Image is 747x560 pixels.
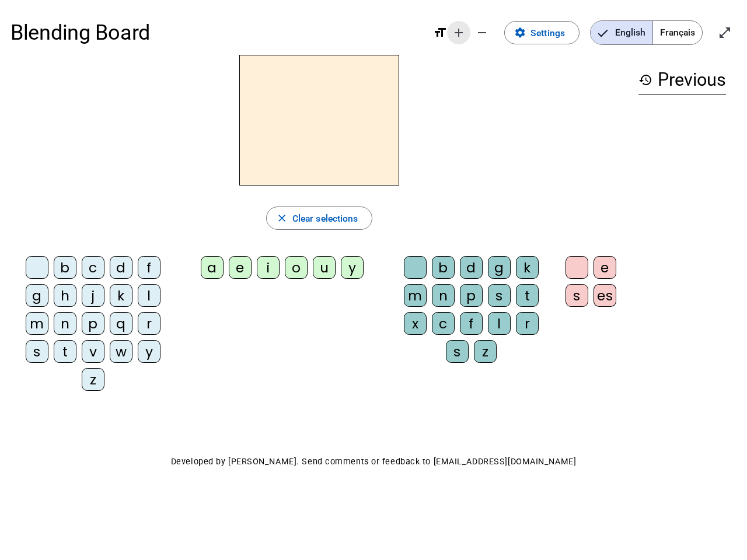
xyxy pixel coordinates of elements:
[201,256,224,279] div: a
[276,212,288,224] mat-icon: close
[713,21,736,44] button: Enter full screen
[590,20,703,45] mat-button-toggle-group: Language selection
[26,284,48,307] div: g
[229,256,252,279] div: e
[138,256,160,279] div: f
[460,284,483,307] div: p
[432,256,455,279] div: b
[566,284,588,307] div: s
[460,312,483,335] div: f
[54,284,76,307] div: h
[591,21,652,44] span: English
[26,312,48,335] div: m
[138,312,160,335] div: r
[54,256,76,279] div: b
[285,256,308,279] div: o
[594,256,616,279] div: e
[54,340,76,363] div: t
[341,256,364,279] div: y
[82,368,104,391] div: z
[432,312,455,335] div: c
[110,284,132,307] div: k
[530,25,565,41] span: Settings
[447,21,470,44] button: Increase font size
[110,312,132,335] div: q
[638,73,652,87] mat-icon: history
[82,284,104,307] div: j
[313,256,336,279] div: u
[474,340,497,363] div: z
[82,340,104,363] div: v
[446,340,469,363] div: s
[82,256,104,279] div: c
[470,21,494,44] button: Decrease font size
[488,256,511,279] div: g
[404,284,427,307] div: m
[266,206,373,230] button: Clear selections
[432,284,455,307] div: n
[138,284,160,307] div: l
[638,65,726,95] h3: Previous
[433,26,447,40] mat-icon: format_size
[110,256,132,279] div: d
[110,340,132,363] div: w
[138,340,160,363] div: y
[594,284,616,307] div: es
[718,26,732,40] mat-icon: open_in_full
[488,284,511,307] div: s
[82,312,104,335] div: p
[292,211,358,226] span: Clear selections
[475,26,489,40] mat-icon: remove
[460,256,483,279] div: d
[257,256,280,279] div: i
[54,312,76,335] div: n
[26,340,48,363] div: s
[504,21,580,44] button: Settings
[452,26,466,40] mat-icon: add
[516,256,539,279] div: k
[516,312,539,335] div: r
[653,21,702,44] span: Français
[11,12,423,54] h1: Blending Board
[514,27,526,38] mat-icon: settings
[11,454,736,470] p: Developed by [PERSON_NAME]. Send comments or feedback to [EMAIL_ADDRESS][DOMAIN_NAME]
[516,284,539,307] div: t
[488,312,511,335] div: l
[404,312,427,335] div: x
